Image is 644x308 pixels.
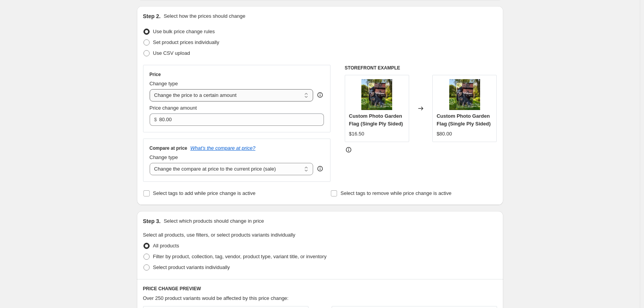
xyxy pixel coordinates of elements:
[150,145,187,151] h3: Compare at price
[143,217,161,225] h2: Step 3.
[345,65,497,71] h6: STOREFRONT EXAMPLE
[153,50,190,56] span: Use CSV upload
[437,130,452,138] div: $80.00
[164,217,264,225] p: Select which products should change in price
[349,113,403,127] span: Custom Photo Garden Flag (Single Ply Sided)
[341,190,452,196] span: Select tags to remove while price change is active
[150,71,161,78] h3: Price
[150,105,197,111] span: Price change amount
[153,254,327,259] span: Filter by product, collection, tag, vendor, product type, variant title, or inventory
[349,130,364,138] div: $16.50
[150,81,178,86] span: Change type
[153,190,256,196] span: Select tags to add while price change is active
[164,12,245,20] p: Select how the prices should change
[153,243,179,249] span: All products
[153,264,230,270] span: Select product variants individually
[143,232,295,238] span: Select all products, use filters, or select products variants individually
[437,113,491,127] span: Custom Photo Garden Flag (Single Ply Sided)
[159,113,312,126] input: 80.00
[154,117,157,122] span: $
[449,79,480,110] img: il_fullxfull.2453162059_kce1_80x.jpg
[191,145,256,151] button: What's the compare at price?
[150,154,178,160] span: Change type
[361,79,392,110] img: il_fullxfull.2453162059_kce1_80x.jpg
[316,165,324,173] div: help
[153,39,219,45] span: Set product prices individually
[143,295,289,301] span: Over 250 product variants would be affected by this price change:
[143,286,497,292] h6: PRICE CHANGE PREVIEW
[316,91,324,99] div: help
[143,12,161,20] h2: Step 2.
[153,29,215,34] span: Use bulk price change rules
